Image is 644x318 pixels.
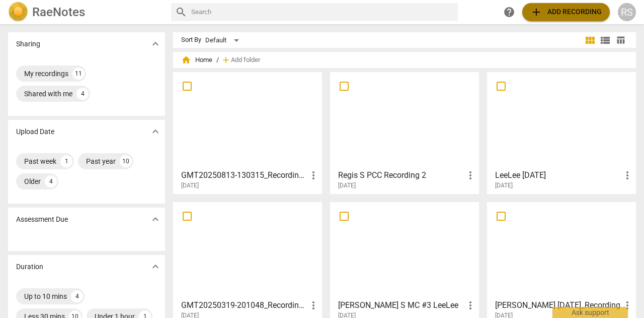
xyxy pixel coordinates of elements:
[334,76,475,189] a: Regis S PCC Recording 2[DATE]
[338,299,464,311] h3: Regis S MC #3 LeeLee
[205,32,243,48] div: Default
[495,169,621,181] h3: LeeLee 5 1 2025
[60,155,72,167] div: 1
[530,6,602,18] span: Add recording
[616,35,625,45] span: table_chart
[175,6,187,18] span: search
[583,33,598,48] button: Tile view
[72,68,85,80] div: 11
[216,56,219,64] span: /
[32,5,85,19] h2: RaeNotes
[584,34,596,46] span: view_module
[149,213,162,225] span: expand_more
[120,155,132,167] div: 10
[16,262,43,272] p: Duration
[307,169,319,181] span: more_vert
[621,169,633,181] span: more_vert
[8,2,163,22] a: LogoRaeNotes
[530,6,542,18] span: add
[598,33,613,48] button: List view
[149,261,162,273] span: expand_more
[464,169,476,181] span: more_vert
[181,299,307,311] h3: GMT20250319-201048_Recording_gallery_1280x720
[148,36,163,51] button: Show more
[24,176,41,186] div: Older
[181,55,212,65] span: Home
[148,212,163,227] button: Show more
[177,76,318,189] a: GMT20250813-130315_Recording_gallery_1280x720 (6)[DATE]
[16,126,54,137] p: Upload Date
[181,36,201,44] div: Sort By
[8,2,28,22] img: Logo
[24,156,56,166] div: Past week
[71,290,83,302] div: 4
[599,34,611,46] span: view_list
[338,181,356,190] span: [DATE]
[464,299,476,311] span: more_vert
[491,76,632,189] a: LeeLee [DATE][DATE]
[16,214,68,225] p: Assessment Due
[76,88,89,100] div: 4
[181,169,307,181] h3: GMT20250813-130315_Recording_gallery_1280x720 (6)
[16,39,40,49] p: Sharing
[148,124,163,139] button: Show more
[191,4,454,20] input: Search
[221,55,231,65] span: add
[503,6,515,18] span: help
[148,259,163,274] button: Show more
[86,156,116,166] div: Past year
[500,3,518,21] a: Help
[522,3,610,21] button: Upload
[495,181,513,190] span: [DATE]
[181,181,199,190] span: [DATE]
[307,299,319,311] span: more_vert
[24,291,67,301] div: Up to 10 mins
[231,56,260,64] span: Add folder
[552,307,628,318] div: Ask support
[618,3,636,21] button: RS
[24,89,72,99] div: Shared with me
[149,125,162,138] span: expand_more
[621,299,633,311] span: more_vert
[181,55,191,65] span: home
[45,175,57,187] div: 4
[495,299,621,311] h3: Loren 2025 03 19_Recording
[613,33,628,48] button: Table view
[149,38,162,50] span: expand_more
[338,169,464,181] h3: Regis S PCC Recording 2
[24,69,68,79] div: My recordings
